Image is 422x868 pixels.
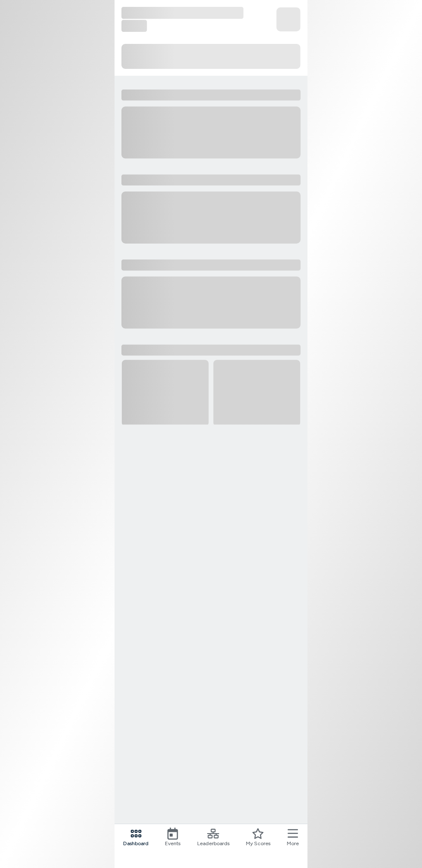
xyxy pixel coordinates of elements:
[246,828,270,847] a: My Scores
[287,840,299,847] span: More
[123,828,149,847] a: Dashboard
[287,828,299,847] button: More
[165,840,180,847] span: Events
[197,840,230,847] span: Leaderboards
[123,840,149,847] span: Dashboard
[246,840,270,847] span: My Scores
[165,828,180,847] a: Events
[197,828,230,847] a: Leaderboards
